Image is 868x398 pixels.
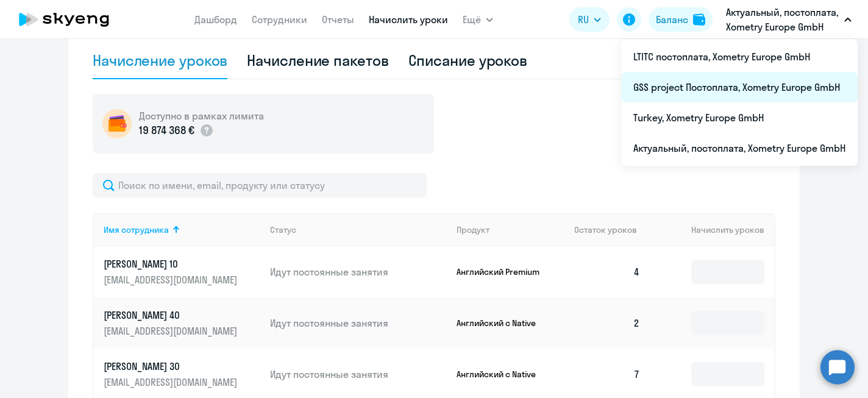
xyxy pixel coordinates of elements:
input: Поиск по имени, email, продукту или статусу [93,173,427,197]
div: Имя сотрудника [104,224,260,235]
img: balance [693,13,705,26]
span: Остаток уроков [574,224,637,235]
span: Ещё [463,12,481,27]
p: [EMAIL_ADDRESS][DOMAIN_NAME] [104,375,240,389]
p: 19 874 368 € [139,123,194,138]
p: Актуальный, постоплата, Xometry Europe GmbH [726,5,839,34]
a: Начислить уроки [369,13,448,26]
a: Отчеты [322,13,354,26]
div: Статус [270,224,296,235]
a: [PERSON_NAME] 10[EMAIL_ADDRESS][DOMAIN_NAME] [104,257,260,286]
p: [PERSON_NAME] 10 [104,257,240,271]
div: Продукт [457,224,565,235]
p: [PERSON_NAME] 30 [104,360,240,373]
td: 2 [564,297,650,349]
p: Идут постоянные занятия [270,368,447,381]
p: Идут постоянные занятия [270,265,447,279]
div: Продукт [457,224,489,235]
th: Начислить уроков [650,213,774,246]
div: Статус [270,224,447,235]
a: [PERSON_NAME] 40[EMAIL_ADDRESS][DOMAIN_NAME] [104,308,260,338]
div: Начисление уроков [93,51,227,70]
a: Сотрудники [252,13,307,26]
p: Английский Premium [457,266,548,277]
div: Остаток уроков [574,224,650,235]
span: RU [578,12,589,27]
button: Актуальный, постоплата, Xometry Europe GmbH [720,5,858,34]
p: Английский с Native [457,318,548,329]
a: [PERSON_NAME] 30[EMAIL_ADDRESS][DOMAIN_NAME] [104,360,260,389]
h5: Доступно в рамках лимита [139,109,264,123]
ul: Ещё [621,39,858,166]
div: Списание уроков [408,51,528,70]
img: wallet-circle.png [102,109,132,138]
button: RU [569,7,610,32]
p: Идут постоянные занятия [270,316,447,330]
p: Английский с Native [457,369,548,380]
p: [EMAIL_ADDRESS][DOMAIN_NAME] [104,273,240,286]
td: 4 [564,246,650,297]
div: Начисление пакетов [247,51,388,70]
p: [EMAIL_ADDRESS][DOMAIN_NAME] [104,324,240,338]
p: [PERSON_NAME] 40 [104,308,240,322]
div: Имя сотрудника [104,224,169,235]
a: Дашборд [194,13,237,26]
button: Балансbalance [649,7,713,32]
div: Баланс [656,12,688,27]
button: Ещё [463,7,493,32]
